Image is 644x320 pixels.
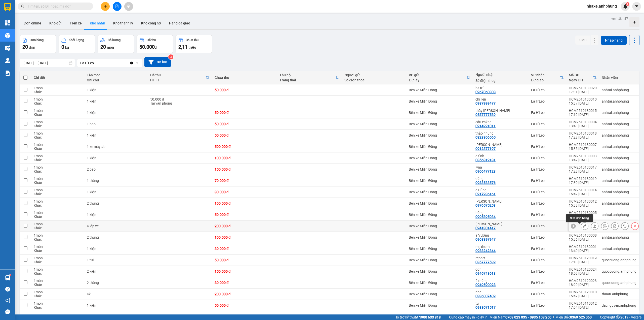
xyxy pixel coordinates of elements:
span: món [107,45,114,49]
div: thầy tông [475,109,526,113]
div: Bến xe Miền Đông [409,88,470,92]
span: 1 [627,2,628,6]
div: Đơn hàng [30,38,44,42]
div: dũng [475,177,526,181]
div: Bến xe Miền Đông [409,224,470,228]
div: Ea H'Leo [531,292,564,296]
button: aim [124,2,133,11]
div: HCM2510130003 [569,154,597,158]
div: mẹ thơm [475,245,526,249]
div: 150.000 đ [215,269,274,273]
div: Khác [34,226,82,230]
div: thảo nhung [475,131,526,135]
button: Kho công nợ [137,17,165,29]
div: Ea H'Leo [531,201,564,205]
div: 100.000 đ [215,201,274,205]
sup: 3 [168,54,173,59]
span: kg [65,45,69,49]
div: 0328806565 [475,135,496,139]
button: Đơn online [20,17,45,29]
div: 0988242844 [475,249,496,253]
div: Ea H'Leo [531,156,564,160]
input: Select a date range. [20,59,75,67]
div: 18:20 [DATE] [569,283,597,287]
div: Chi tiết [34,76,82,80]
div: anhtai.anhphung [602,167,636,171]
div: 0976575258 [475,203,496,207]
div: anhtai.anhphung [602,88,636,92]
button: Trên xe [66,17,86,29]
div: Ea H'Leo [531,167,564,171]
div: 50.000 đ [150,97,210,101]
svg: Clear value [130,61,134,65]
div: 2 kiện [87,269,145,273]
div: Bến xe Miền Đông [409,145,470,149]
div: Bến xe Miền Đông [409,269,470,273]
div: Bến xe Miền Đông [409,99,470,103]
div: 1 món [34,245,82,249]
div: 2 thùng [87,201,145,205]
span: 20 [100,44,106,50]
div: 1 kiện [87,133,145,137]
div: Tại văn phòng [150,101,210,105]
div: 1 kiện [87,99,145,103]
div: 1 túi [87,258,145,262]
sup: 1 [10,274,11,276]
div: Bến xe Miền Đông [409,190,470,194]
div: Chưa thu [215,76,274,80]
div: Khác [34,101,82,105]
div: anhtai.anhphung [602,235,636,239]
div: Sửa đơn hàng [581,222,588,230]
th: Toggle SortBy [529,71,566,84]
div: Sửa đơn hàng [566,214,593,222]
button: Kho thanh lý [109,17,137,29]
div: HCM2510130001 [569,245,597,249]
div: HCM2510130007 [569,143,597,147]
div: Người nhận [475,73,526,77]
div: ĐC lấy [409,78,466,82]
div: Bến xe Miền Đông [409,133,470,137]
div: anhtai.anhphung [602,247,636,251]
img: warehouse-icon [5,275,10,280]
div: Đã thu [150,73,206,77]
div: Bến xe Miền Đông [409,201,470,205]
div: 200.000 đ [215,224,274,228]
div: 50.000 đ [215,88,274,92]
div: 2 thùng [475,279,526,283]
div: ggh [475,267,526,271]
div: anhtai.anhphung [602,122,636,126]
div: 2 thùng [87,281,145,285]
div: Ea H'Leo [531,247,564,251]
div: 0968397947 [475,237,496,241]
span: question-circle [5,287,10,292]
div: 80.000 đ [215,281,274,285]
div: Ea H'Leo [531,281,564,285]
div: Bến xe Miền Đông [409,179,470,183]
div: Khác [34,294,82,298]
button: Chưa thu2,11 triệu [176,35,212,53]
div: Khác [34,181,82,185]
div: Người gửi [344,73,404,77]
div: Khác [34,237,82,241]
div: kim thoa [475,199,526,203]
span: đơn [29,45,35,49]
div: 0905395034 [475,215,496,219]
div: HCM2510130012 [569,199,597,203]
div: report [475,256,526,260]
div: HCM2510110012 [569,301,597,305]
div: 18:59 [DATE] [569,271,597,275]
div: 15:37 [DATE] [569,101,597,105]
div: 1 kiện [87,247,145,251]
div: anh ngọc [475,222,526,226]
div: Bến xe Miền Đông [409,167,470,171]
div: 1 món [34,290,82,294]
img: warehouse-icon [5,58,10,63]
div: 0917936161 [475,192,496,196]
div: 1 món [34,279,82,283]
div: HCM2510120010 [569,290,597,294]
div: 15:35 [DATE] [569,147,597,151]
div: 1 kiện [87,156,145,160]
div: Khối lượng [69,38,84,42]
div: Khác [34,283,82,287]
div: 1 món [34,267,82,271]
